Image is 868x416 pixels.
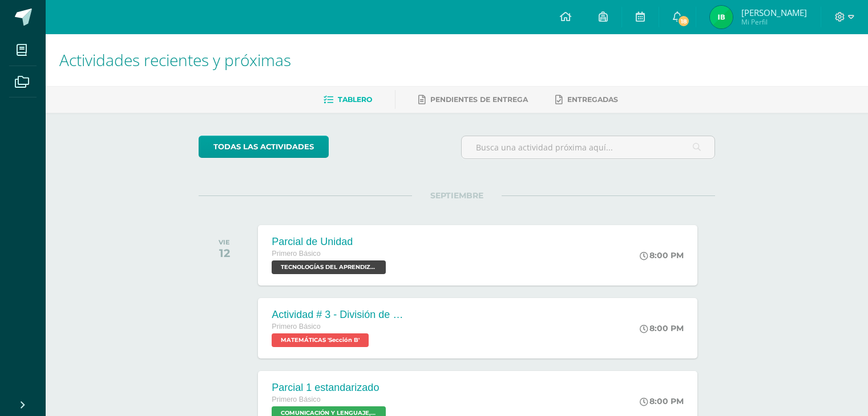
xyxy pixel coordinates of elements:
span: Primero Básico [272,395,320,403]
span: 18 [677,15,690,27]
span: SEPTIEMBRE [412,190,502,201]
a: Pendientes de entrega [418,91,528,109]
span: MATEMÁTICAS 'Sección B' [272,333,369,347]
span: Tablero [338,95,372,104]
span: TECNOLOGÍAS DEL APRENDIZAJE Y LA COMUNICACIÓN 'Sección B' [272,260,386,274]
div: Parcial 1 estandarizado [272,382,389,394]
div: 8:00 PM [640,250,684,260]
a: Entregadas [555,91,618,109]
a: todas las Actividades [199,136,329,158]
a: Tablero [324,91,372,109]
span: Actividades recientes y próximas [59,49,291,71]
div: 8:00 PM [640,323,684,333]
div: 12 [219,246,230,260]
div: 8:00 PM [640,396,684,406]
input: Busca una actividad próxima aquí... [462,136,714,158]
div: Actividad # 3 - División de Fracciones [272,309,409,321]
span: [PERSON_NAME] [741,7,807,18]
div: VIE [219,238,230,246]
span: Mi Perfil [741,17,807,27]
img: 55b8320bb34ec97368aad51c29d7f14c.png [710,6,733,28]
span: Pendientes de entrega [430,95,528,104]
span: Primero Básico [272,250,320,258]
span: Primero Básico [272,323,320,331]
div: Parcial de Unidad [272,236,389,248]
span: Entregadas [567,95,618,104]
